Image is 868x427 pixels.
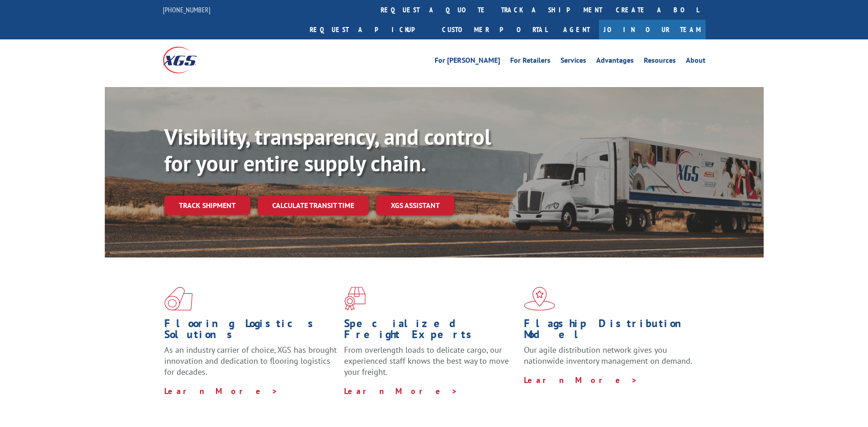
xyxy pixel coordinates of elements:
p: From overlength loads to delicate cargo, our experienced staff knows the best way to move your fr... [344,345,517,385]
a: Learn More > [524,375,638,385]
a: About [686,57,706,67]
a: For [PERSON_NAME] [435,57,500,67]
b: Visibility, transparency, and control for your entire supply chain. [164,122,491,177]
h1: Specialized Freight Experts [344,318,517,345]
a: For Retailers [510,57,550,67]
a: Advantages [596,57,634,67]
a: Track shipment [164,196,250,215]
h1: Flagship Distribution Model [524,318,697,345]
a: Calculate transit time [258,196,369,215]
a: XGS ASSISTANT [376,196,454,215]
a: Services [561,57,586,67]
a: Resources [644,57,676,67]
h1: Flooring Logistics Solutions [164,318,337,345]
span: Our agile distribution network gives you nationwide inventory management on demand. [524,345,692,366]
a: Join Our Team [599,20,706,39]
a: Request a pickup [303,20,435,39]
span: As an industry carrier of choice, XGS has brought innovation and dedication to flooring logistics... [164,345,337,377]
a: Learn More > [344,386,458,396]
img: xgs-icon-focused-on-flooring-red [344,287,366,311]
img: xgs-icon-total-supply-chain-intelligence-red [164,287,193,311]
a: Customer Portal [435,20,554,39]
a: Agent [554,20,599,39]
a: [PHONE_NUMBER] [163,5,210,14]
img: xgs-icon-flagship-distribution-model-red [524,287,555,311]
a: Learn More > [164,386,278,396]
